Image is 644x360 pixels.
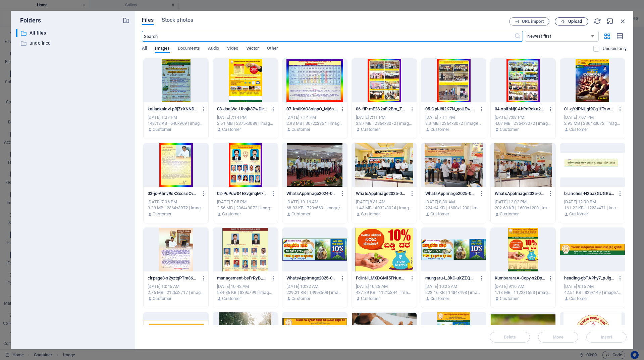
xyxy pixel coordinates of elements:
div: 3.23 MB | 2364x3072 | image/jpeg [148,205,204,211]
p: Customer [430,211,449,217]
span: Documents [178,44,200,54]
p: All files [30,29,117,37]
span: Images [155,44,170,54]
p: Customer [291,126,310,133]
input: Search [142,31,514,42]
div: 2.93 MB | 3072x2364 | image/jpeg [286,120,343,126]
p: management-bsFrRyB_stD8syychTMTfw.png [217,275,267,281]
p: Customer [430,126,449,133]
div: 229.21 KB | 1499x508 | image/jpeg [286,290,343,296]
div: [DATE] 7:11 PM [356,114,413,120]
p: Customer [291,296,310,302]
span: Audio [208,44,219,54]
p: 08-JsajWc-Uhojk37wDlrBNOg.jpg [217,106,267,112]
p: Customer [291,211,310,217]
p: Customer [500,211,519,217]
p: Folders [16,16,41,25]
div: [DATE] 10:32 AM [286,284,343,290]
p: Customer [222,211,241,217]
div: [DATE] 10:16 AM [286,199,343,205]
i: Close [619,17,627,25]
div: ​ [16,29,17,37]
button: URL import [509,17,549,25]
p: 01-gYdPNUgl9Cg1fTswHaHoUg.jpg [564,106,614,112]
p: WhatsAppImage2025-06-05at12.36.28PM-8ThywuE5qlo5HrIDdaaEmg.jpeg [356,191,406,197]
div: 437.89 KB | 1121x844 | image/jpeg [356,290,413,296]
div: [DATE] 10:28 AM [356,284,413,290]
span: URL import [522,19,544,23]
p: Customer [361,211,380,217]
i: Minimize [606,17,614,25]
div: 161.22 KB | 1223x471 | image/png [564,205,621,211]
div: 222.16 KB | 1484x493 | image/jpeg [425,290,482,296]
div: [DATE] 10:42 AM [217,284,274,290]
p: 07-Im0KdO3slnpO_Mj6n7Cbkw.jpg [286,106,337,112]
p: branches-N2aazGUGRowVimvWJBNtFg.png [564,191,614,197]
p: WhatsAppImage2025-06-05at12.47.15PM2-YejfEGazDJ_D9fkN8moilg.jpeg [495,191,545,197]
div: [DATE] 7:14 PM [286,114,343,120]
p: 06-flP-mE2S2aFi2Bm_TxyhjQ.jpg [356,106,406,112]
div: [DATE] 7:05 PM [217,199,274,205]
div: [DATE] 7:11 PM [425,114,482,120]
p: Customer [569,211,588,217]
div: 4.07 MB | 2364x3072 | image/jpeg [495,120,551,126]
p: Customer [361,296,380,302]
p: kalladkainvi-pRjZrXNNDFyIxWV8QaEwqQ.JPG [148,106,198,112]
p: Customer [361,126,380,133]
p: Customer [569,126,588,133]
p: Customer [153,211,171,217]
div: 68.83 KB | 720x569 | image/jpeg [286,205,343,211]
p: 05-GpIJ8i2K7N_goUEw05AJRg.jpg [425,106,476,112]
div: [DATE] 12:02 PM [495,199,551,205]
p: FdInt-iLMXDGMf5FNue6aFFUfu5w.jpg [356,275,406,281]
p: 03-jd-Ahnv9sKSxcssCvpFNfw.jpg [148,191,198,197]
p: Displays only files that are not in use on the website. Files added during this session can still... [603,46,627,52]
p: Customer [222,126,241,133]
p: undefined [30,39,117,47]
div: 2.51 MB | 2375x3089 | image/jpeg [217,120,274,126]
div: [DATE] 7:14 PM [217,114,274,120]
i: Create new folder [122,17,130,24]
p: KumbararaA-Copy-s2DpNW7-BcJdVyWJyudHBg.jpg [495,275,545,281]
p: clrpage3-s2yztqPTm36U31mcfoBljw.jpg [148,275,198,281]
p: Customer [222,296,241,302]
div: [DATE] 8:30 AM [425,199,482,205]
p: Customer [153,126,171,133]
div: [DATE] 7:06 PM [148,199,204,205]
p: 04-oplfbNjSAhPnRoka2Nfx8A.jpg [495,106,545,112]
div: [DATE] 9:15 AM [564,284,621,290]
div: 1.13 MB | 1122x1653 | image/jpeg [495,290,551,296]
span: Stock photos [162,16,193,24]
div: 2.95 MB | 2364x3072 | image/jpeg [564,120,621,126]
span: All [142,44,147,54]
p: Customer [500,126,519,133]
p: mungaru-I_8kC-uXZZQPncDSIZ0Qxg.jpeg [425,275,476,281]
p: Customer [430,296,449,302]
p: Customer [500,296,519,302]
div: 224.64 KB | 1600x1200 | image/jpeg [425,205,482,211]
span: Vector [246,44,259,54]
div: 202.63 KB | 1600x1200 | image/jpeg [495,205,551,211]
p: heading-gbTAPhy7_pJlgjnchfxHFg.png [564,275,614,281]
div: undefined [16,39,130,47]
div: [DATE] 10:45 AM [148,284,204,290]
span: Upload [568,19,582,23]
span: Video [227,44,238,54]
div: 3.3 MB | 2364x3072 | image/jpeg [425,120,482,126]
button: Upload [555,17,588,25]
i: Reload [594,17,601,25]
div: [DATE] 12:00 PM [564,199,621,205]
p: Customer [569,296,588,302]
div: 3.87 MB | 2364x3072 | image/jpeg [356,120,413,126]
div: 584.36 KB | 839x799 | image/png [217,290,274,296]
div: [DATE] 10:26 AM [425,284,482,290]
p: WhatsAppImage2025-06-10at3.10.46PM-V9EYNz2oUsz11_Q6Ow5_6Q.jpeg [286,275,337,281]
p: Customer [153,296,171,302]
div: 42.51 KB | 829x149 | image/png [564,290,621,296]
div: 148.18 KB | 640x969 | image/jpeg [148,120,204,126]
span: Files [142,16,154,24]
p: 02-PuPuw04E8vgmqM78FP0ZyQ.jpg [217,191,267,197]
p: WhatsAppImage2025-06-05at12.47.13PM2-2OulHZkN0gcJKI_gVO0jxw.jpeg [425,191,476,197]
div: 2.56 MB | 2364x3072 | image/jpeg [217,205,274,211]
div: [DATE] 7:07 PM [564,114,621,120]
